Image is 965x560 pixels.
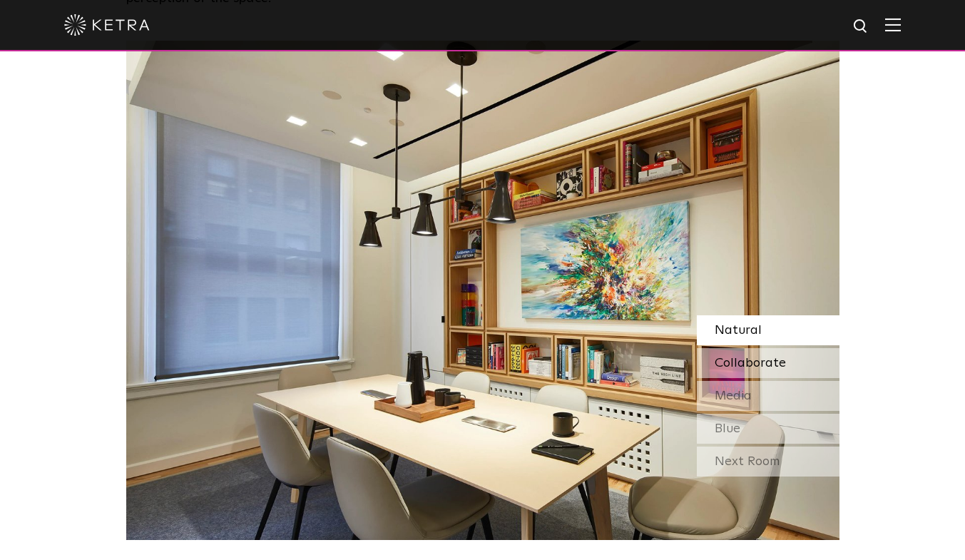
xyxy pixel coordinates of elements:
span: Collaborate [715,357,786,370]
span: Media [715,390,752,402]
span: Blue [715,422,740,435]
img: search icon [852,18,870,36]
img: Hamburger%20Nav.svg [885,18,901,31]
img: ketra-logo-2019-white [64,14,150,36]
img: SS-Desktop-CEC-07-1 [126,41,839,540]
div: Next Room [697,447,839,477]
span: Natural [715,324,762,337]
